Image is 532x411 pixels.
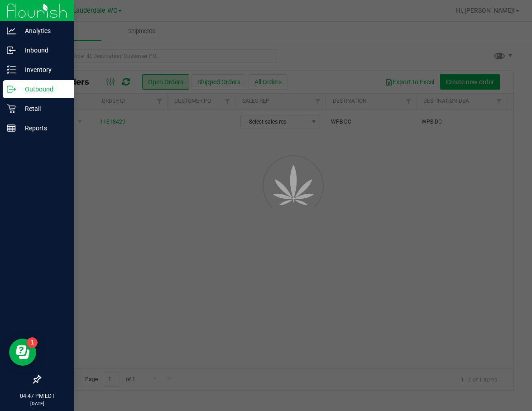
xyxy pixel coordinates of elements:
p: Analytics [16,25,70,36]
p: [DATE] [4,400,70,407]
inline-svg: Analytics [7,26,16,35]
p: Inbound [16,45,70,56]
p: Outbound [16,84,70,95]
inline-svg: Retail [7,104,16,113]
inline-svg: Inventory [7,65,16,74]
inline-svg: Reports [7,124,16,133]
inline-svg: Outbound [7,85,16,94]
iframe: Resource center [9,339,36,366]
p: 04:47 PM EDT [4,392,70,400]
p: Reports [16,123,70,134]
inline-svg: Inbound [7,46,16,55]
p: Inventory [16,64,70,75]
p: Retail [16,103,70,114]
iframe: Resource center unread badge [27,337,38,348]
